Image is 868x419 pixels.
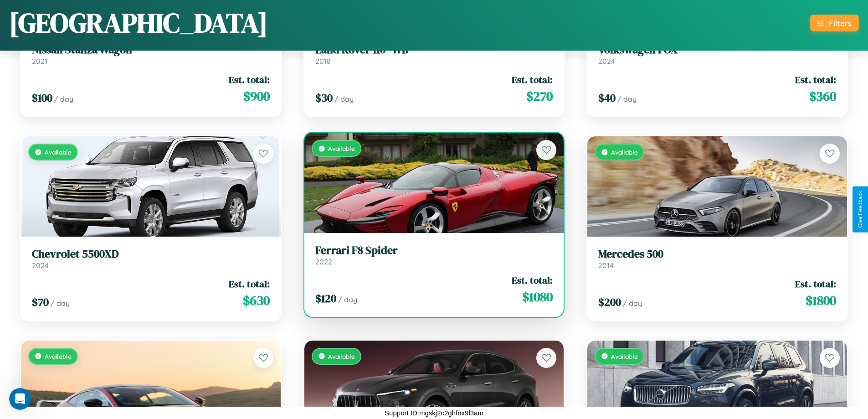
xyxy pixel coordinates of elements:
span: $ 270 [526,87,553,105]
span: $ 1800 [806,291,836,310]
a: Chevrolet 5500XD2024 [32,248,270,270]
span: 2024 [598,57,615,66]
span: Est. total: [229,73,270,86]
h3: Ferrari F8 Spider [315,244,553,257]
div: Filters [829,18,852,28]
span: Est. total: [512,73,553,86]
button: Filters [810,15,859,31]
span: $ 1080 [522,288,553,306]
p: Support ID: mgskj2c2ghfnx9l3am [385,407,483,419]
span: $ 120 [315,291,336,306]
span: / day [334,94,354,103]
span: Available [611,352,638,360]
span: Available [328,352,355,360]
span: 2024 [32,261,49,270]
a: Nissan Stanza Wagon2021 [32,43,270,66]
span: 2014 [598,261,614,270]
a: Volkswagen FOX2024 [598,43,836,66]
h1: [GEOGRAPHIC_DATA] [9,4,268,41]
span: $ 360 [809,87,836,105]
span: / day [617,94,637,103]
iframe: Intercom live chat [9,388,31,410]
div: Give Feedback [857,191,863,228]
span: Available [45,148,72,156]
h3: Mercedes 500 [598,248,836,261]
a: Mercedes 5002014 [598,248,836,270]
span: $ 200 [598,295,621,310]
span: Available [611,148,638,156]
span: Est. total: [795,277,836,290]
span: $ 630 [243,291,270,310]
span: $ 30 [315,90,333,105]
span: $ 40 [598,90,616,105]
span: $ 100 [32,90,52,105]
span: 2018 [315,57,331,66]
h3: Chevrolet 5500XD [32,248,270,261]
span: Est. total: [512,274,553,287]
span: $ 900 [243,87,270,105]
span: 2021 [32,57,47,66]
span: Est. total: [795,73,836,86]
span: / day [54,94,73,103]
span: / day [338,295,357,304]
a: Ferrari F8 Spider2022 [315,244,553,266]
a: Land Rover 110" WB2018 [315,43,553,66]
span: Est. total: [229,277,270,290]
span: Available [45,352,72,360]
span: $ 70 [32,295,49,310]
span: Available [328,145,355,152]
span: / day [51,299,70,308]
span: 2022 [315,257,332,266]
span: / day [623,299,642,308]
